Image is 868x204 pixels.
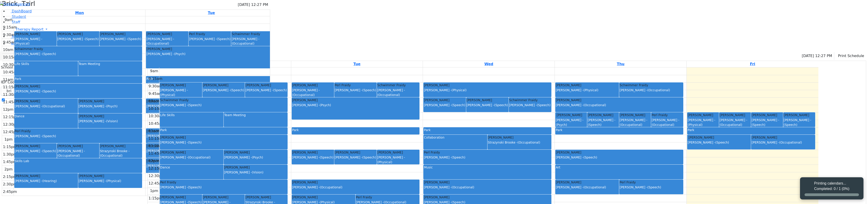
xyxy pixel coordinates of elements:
div: 11:30am [2,92,20,97]
span: (Speech) [715,141,729,144]
div: 9:45am [148,91,163,96]
a: September 19, 2025 [749,61,756,67]
div: 1:15pm [2,144,18,150]
div: [PERSON_NAME] [160,83,202,87]
span: (Speech) [752,123,765,127]
span: (Speech) [362,156,376,159]
div: [PERSON_NAME] - [224,155,287,160]
div: [PERSON_NAME] - [15,89,142,94]
span: (Speech) [320,156,334,159]
span: (Occupational) [779,141,802,144]
span: (Physical) [160,93,175,97]
div: 12:30pm [148,173,166,179]
div: [PERSON_NAME] [146,129,273,133]
div: [PERSON_NAME] - [15,149,56,153]
div: [PERSON_NAME] - [377,155,419,164]
div: Skills Lab [15,159,142,163]
span: (Speech) [128,37,141,41]
div: [PERSON_NAME] [720,113,751,117]
div: [PERSON_NAME] [688,113,719,117]
div: 9:30am [148,84,163,89]
div: Perl Fraidy [652,113,683,117]
div: Perl Fraidy [356,195,419,199]
div: [PERSON_NAME] - [15,52,142,56]
span: (Speech) [217,37,231,41]
div: [PERSON_NAME] [556,113,587,117]
a: DashBoard [7,9,32,13]
div: 12:15pm [148,166,166,171]
div: [PERSON_NAME] [588,113,619,117]
div: 11:15am [148,136,166,141]
label: School Years [1,65,24,70]
span: (Speech) [273,88,287,92]
div: [PERSON_NAME] [292,195,355,199]
div: [PERSON_NAME] [79,174,142,178]
span: (Occupational) [518,141,540,144]
div: Park [292,128,419,132]
span: (Occupational) [292,93,315,97]
div: [PERSON_NAME] [488,135,551,140]
span: (Physical) [377,160,392,164]
div: [PERSON_NAME] - [620,118,651,127]
div: Collaboration [424,135,487,140]
div: 2:15pm [2,174,18,180]
div: Perl Fraidy [620,180,683,185]
div: 1pm [149,188,159,194]
span: (Speech) [188,141,202,144]
div: Strazynski Brooke - [488,140,551,145]
div: [PERSON_NAME] - [588,118,619,127]
div: [PERSON_NAME] - [620,88,683,92]
span: (Occupational) [652,123,674,127]
div: [PERSON_NAME] [556,98,683,102]
div: [PERSON_NAME] [146,32,188,36]
div: Life Skills [15,62,78,66]
div: [PERSON_NAME] [424,195,551,199]
div: Life Skills [160,113,223,117]
div: Park [15,77,142,81]
span: (Occupational) [620,123,642,127]
span: (Speech) [588,123,601,127]
div: [PERSON_NAME] [15,84,142,89]
span: (Hearing) [42,179,57,183]
div: Strazynski Brooke - [100,149,142,158]
div: Perl Fraidy [189,32,231,36]
div: [PERSON_NAME] [15,144,56,148]
div: 10am [148,98,160,104]
div: Park [160,128,287,132]
span: (Speech) [85,37,99,41]
span: (Speech) [452,200,466,204]
div: [PERSON_NAME] [556,180,619,185]
div: [PERSON_NAME] - [160,103,287,107]
div: Park [424,128,551,132]
span: (Occupational) [100,154,123,157]
div: [PERSON_NAME] - [292,155,334,160]
span: (Psych) [556,123,567,127]
span: (Speech) [452,156,466,159]
div: [PERSON_NAME] [57,144,99,148]
span: (Physical) [15,42,30,45]
div: 1:15pm [148,196,163,201]
div: 1pm [4,137,14,142]
div: [PERSON_NAME] - [424,88,551,92]
div: [PERSON_NAME] [424,98,466,102]
div: [PERSON_NAME] [556,150,683,155]
div: Perl Fraidy [424,150,551,155]
div: [PERSON_NAME] - [292,88,334,97]
span: (Occupational) [720,123,742,127]
div: 9:30am [2,32,18,38]
div: [PERSON_NAME] - [688,140,751,145]
div: Perl Fraidy [160,180,287,185]
div: 11am [2,77,14,82]
div: [PERSON_NAME] - [224,170,287,175]
span: (Speech) [452,103,466,107]
div: [PERSON_NAME] - [509,103,551,107]
span: (Occupational) [188,156,211,159]
div: [PERSON_NAME] [335,150,376,155]
span: (Psych) [320,103,331,107]
div: 1:30pm [2,152,18,157]
span: (Speech) [362,88,376,92]
div: Park [556,128,683,132]
div: [PERSON_NAME] [752,135,815,140]
span: (Occupational) [42,104,65,108]
div: [PERSON_NAME] - [57,37,99,41]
